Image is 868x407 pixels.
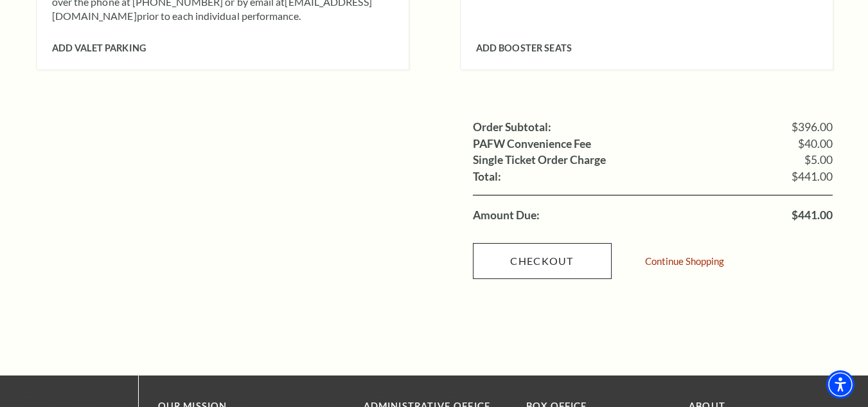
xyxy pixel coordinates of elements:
[792,171,833,183] span: $441.00
[792,122,833,133] span: $396.00
[473,210,540,221] label: Amount Due:
[473,138,591,150] label: PAFW Convenience Fee
[798,138,833,150] span: $40.00
[473,171,501,183] label: Total:
[645,257,724,266] a: Continue Shopping
[476,42,572,53] span: Add Booster Seats
[792,210,833,221] span: $441.00
[473,122,551,133] label: Order Subtotal:
[473,243,612,279] a: Checkout
[52,42,146,53] span: Add Valet Parking
[473,154,606,166] label: Single Ticket Order Charge
[826,370,855,399] div: Accessibility Menu
[804,154,833,166] span: $5.00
